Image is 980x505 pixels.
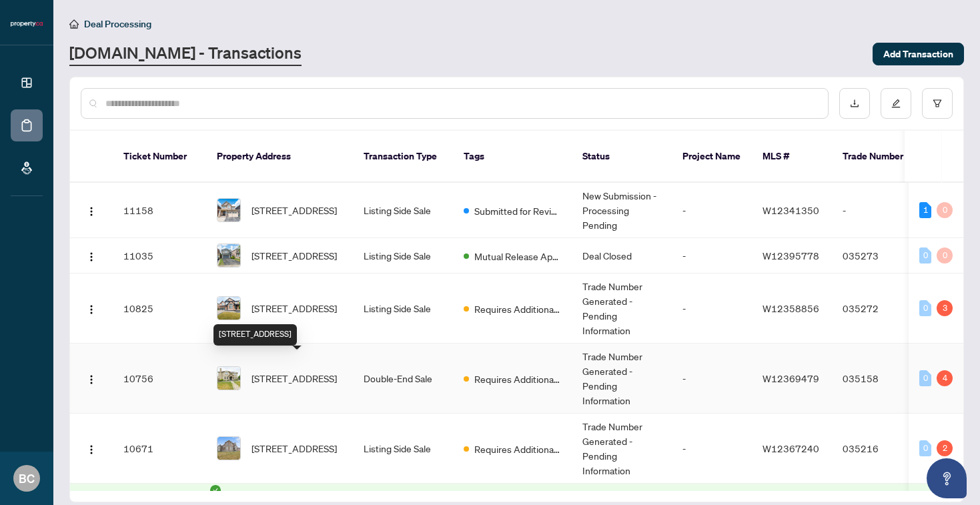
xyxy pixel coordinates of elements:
[672,414,752,484] td: -
[252,203,337,217] span: [STREET_ADDRESS]
[113,414,206,484] td: 10671
[353,131,453,183] th: Transaction Type
[217,199,240,221] img: thumbnail-img
[763,204,819,216] span: W12341350
[672,238,752,274] td: -
[69,19,79,29] span: home
[572,238,672,274] td: Deal Closed
[937,247,953,264] div: 0
[839,88,870,119] button: download
[252,441,337,456] span: [STREET_ADDRESS]
[572,131,672,183] th: Status
[113,183,206,238] td: 11158
[873,43,964,65] button: Add Transaction
[217,437,240,460] img: thumbnail-img
[937,440,953,456] div: 2
[353,274,453,344] td: Listing Side Sale
[206,131,353,183] th: Property Address
[81,368,102,389] button: Logo
[832,274,925,344] td: 035272
[252,248,337,263] span: [STREET_ADDRESS]
[113,344,206,414] td: 10756
[850,99,859,108] span: download
[81,245,102,266] button: Logo
[919,440,931,456] div: 0
[672,344,752,414] td: -
[763,372,819,384] span: W12369479
[832,131,925,183] th: Trade Number
[832,344,925,414] td: 035158
[113,274,206,344] td: 10825
[81,438,102,459] button: Logo
[933,99,942,108] span: filter
[353,238,453,274] td: Listing Side Sale
[572,344,672,414] td: Trade Number Generated - Pending Information
[763,442,819,454] span: W12367240
[474,372,561,386] span: Requires Additional Docs
[891,99,901,108] span: edit
[919,300,931,316] div: 0
[353,344,453,414] td: Double-End Sale
[84,18,151,30] span: Deal Processing
[252,371,337,386] span: [STREET_ADDRESS]
[474,249,561,264] span: Mutual Release Approved
[763,249,819,262] span: W12395778
[113,131,206,183] th: Ticket Number
[217,244,240,267] img: thumbnail-img
[69,42,302,66] a: [DOMAIN_NAME] - Transactions
[937,370,953,386] div: 4
[832,414,925,484] td: 035216
[474,442,561,456] span: Requires Additional Docs
[113,238,206,274] td: 11035
[81,298,102,319] button: Logo
[937,300,953,316] div: 3
[832,238,925,274] td: 035273
[213,324,297,346] div: [STREET_ADDRESS]
[922,88,953,119] button: filter
[353,414,453,484] td: Listing Side Sale
[81,199,102,221] button: Logo
[453,131,572,183] th: Tags
[252,301,337,316] span: [STREET_ADDRESS]
[19,469,35,488] span: BC
[11,20,43,28] img: logo
[217,297,240,320] img: thumbnail-img
[927,458,967,498] button: Open asap
[474,203,561,218] span: Submitted for Review
[474,302,561,316] span: Requires Additional Docs
[86,251,97,262] img: Logo
[919,370,931,386] div: 0
[672,131,752,183] th: Project Name
[572,414,672,484] td: Trade Number Generated - Pending Information
[86,374,97,385] img: Logo
[672,183,752,238] td: -
[881,88,911,119] button: edit
[572,274,672,344] td: Trade Number Generated - Pending Information
[86,444,97,455] img: Logo
[353,183,453,238] td: Listing Side Sale
[832,183,925,238] td: -
[919,247,931,264] div: 0
[763,302,819,314] span: W12358856
[217,367,240,390] img: thumbnail-img
[672,274,752,344] td: -
[752,131,832,183] th: MLS #
[572,183,672,238] td: New Submission - Processing Pending
[210,485,221,496] span: check-circle
[86,206,97,217] img: Logo
[919,202,931,218] div: 1
[937,202,953,218] div: 0
[883,43,953,65] span: Add Transaction
[86,304,97,315] img: Logo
